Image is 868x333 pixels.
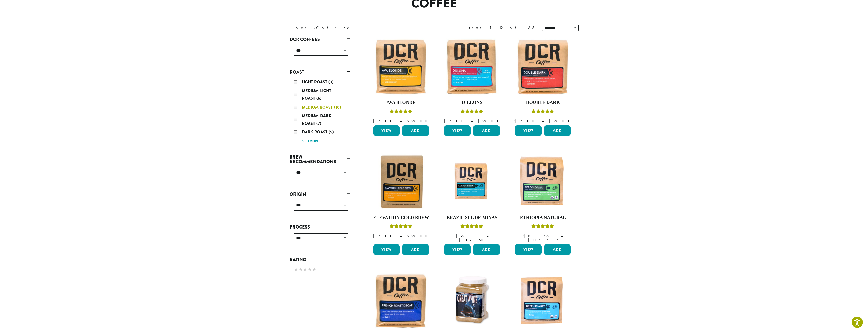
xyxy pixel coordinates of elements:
a: Home [290,25,308,30]
span: $ [372,233,377,239]
img: Dillons-12oz-300x300.jpg [443,38,501,96]
img: Ava-Blonde-12oz-1-300x300.jpg [372,38,430,96]
span: $ [523,233,527,239]
span: Light Roast [302,79,328,85]
span: Dark Roast [302,129,329,135]
span: $ [477,118,482,124]
span: $ [407,118,411,124]
img: French-Roast-Decaf-12oz-300x300.jpg [372,272,430,330]
div: Rated 4.50 out of 5 [531,109,554,116]
div: Rated 5.00 out of 5 [390,109,412,116]
span: $ [548,118,553,124]
a: Ethiopia NaturalRated 5.00 out of 5 [514,153,572,242]
bdi: 95.00 [407,118,430,124]
button: Add [402,125,429,136]
div: Rated 5.00 out of 5 [390,223,412,231]
a: Brazil Sul De MinasRated 5.00 out of 5 [443,153,501,242]
bdi: 16.13 [455,233,482,239]
bdi: 15.00 [443,118,466,124]
div: Rated 5.00 out of 5 [460,109,483,116]
span: ★ [307,266,312,273]
h4: Brazil Sul De Minas [443,215,501,221]
h4: Elevation Cold Brew [372,215,430,221]
span: (10) [334,104,341,110]
span: (6) [316,95,322,101]
div: Origin [290,199,350,217]
span: ★ [303,266,307,273]
button: Add [402,244,429,255]
div: Brew Recommendations [290,166,350,184]
a: Origin [290,190,350,199]
span: $ [372,118,377,124]
a: See 1 more [302,139,319,144]
h4: Dillons [443,100,501,106]
span: (7) [316,120,321,126]
img: Great-White-Coffee.png [443,272,501,330]
a: Brew Recommendations [290,153,350,166]
span: – [542,118,544,124]
span: Medium-Dark Roast [302,113,331,126]
span: ★ [294,266,298,273]
span: (3) [328,79,334,85]
div: Roast [290,76,350,147]
bdi: 102.50 [458,237,486,243]
span: ★ [312,266,317,273]
span: › [314,23,316,31]
span: Medium-Light Roast [302,88,331,101]
a: View [373,244,400,255]
a: View [515,244,542,255]
h4: Double Dark [514,100,572,106]
button: Add [544,125,571,136]
a: View [515,125,542,136]
h4: Ava Blonde [372,100,430,106]
span: (5) [329,129,334,135]
a: Double DarkRated 4.50 out of 5 [514,38,572,123]
span: $ [458,237,463,243]
a: DillonsRated 5.00 out of 5 [443,38,501,123]
span: $ [407,233,411,239]
span: – [400,118,402,124]
nav: Breadcrumb [290,25,427,31]
img: DCR-Green-Planet-Coffee-Bag-300x300.png [514,272,572,330]
span: $ [455,233,460,239]
div: Items 1-12 of 35 [464,25,534,31]
bdi: 16.46 [523,233,556,239]
a: Roast [290,68,350,76]
bdi: 104.75 [527,237,558,243]
span: – [486,233,488,239]
div: DCR Coffees [290,44,350,62]
a: Process [290,223,350,231]
a: View [444,125,471,136]
bdi: 95.00 [407,233,430,239]
img: DCR-Fero-Sidama-Coffee-Bag-2019-300x300.png [514,153,572,211]
h4: Ethiopia Natural [514,215,572,221]
bdi: 95.00 [477,118,501,124]
div: Rating [290,264,350,276]
bdi: 15.00 [372,233,395,239]
span: $ [514,118,519,124]
span: – [561,233,563,239]
a: Rating [290,255,350,264]
a: Ava BlondeRated 5.00 out of 5 [372,38,430,123]
a: DCR Coffees [290,35,350,44]
img: Fazenda-Rainha_12oz_Mockup.jpg [443,160,501,204]
a: View [373,125,400,136]
button: Add [473,125,500,136]
div: Process [290,231,350,249]
span: $ [443,118,448,124]
span: – [400,233,402,239]
span: $ [527,237,532,243]
img: Double-Dark-12oz-300x300.jpg [514,38,572,96]
bdi: 15.00 [372,118,395,124]
div: Rated 5.00 out of 5 [531,223,554,231]
button: Add [473,244,500,255]
img: Elevation-Cold-Brew-300x300.jpg [372,153,430,211]
button: Add [544,244,571,255]
a: Elevation Cold BrewRated 5.00 out of 5 [372,153,430,242]
span: ★ [298,266,303,273]
bdi: 15.00 [514,118,537,124]
a: View [444,244,471,255]
div: Rated 5.00 out of 5 [460,223,483,231]
span: Medium Roast [302,104,334,110]
span: – [471,118,473,124]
